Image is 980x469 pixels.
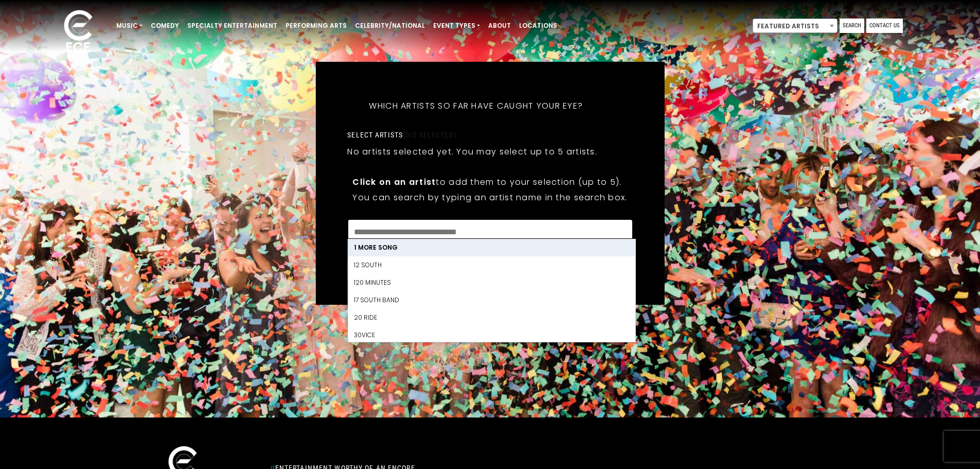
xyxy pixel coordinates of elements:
a: Contact Us [866,19,903,33]
span: (0/5 selected) [403,131,456,139]
li: 1 More Song [348,239,635,256]
textarea: Search [354,226,626,235]
span: Featured Artists [753,19,838,33]
a: Locations [515,17,561,34]
li: 17 South Band [348,291,635,309]
a: Comedy [147,17,183,34]
a: Celebrity/National [351,17,429,34]
p: You can search by typing an artist name in the search box. [352,191,627,204]
li: 12 South [348,256,635,274]
p: to add them to your selection (up to 5). [352,176,627,188]
a: Event Types [429,17,484,34]
a: Music [112,17,147,34]
a: Performing Arts [281,17,351,34]
li: 120 Minutes [348,274,635,291]
a: About [484,17,515,34]
span: Featured Artists [753,19,837,33]
p: No artists selected yet. You may select up to 5 artists. [347,145,597,158]
strong: Click on an artist [352,176,436,188]
label: Select artists [347,130,456,140]
h5: Which artists so far have caught your eye? [347,88,604,125]
li: 20 Ride [348,309,635,326]
a: Search [840,19,864,33]
li: 30Vice [348,326,635,344]
img: ece_new_logo_whitev2-1.png [52,7,104,57]
a: Specialty Entertainment [183,17,281,34]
